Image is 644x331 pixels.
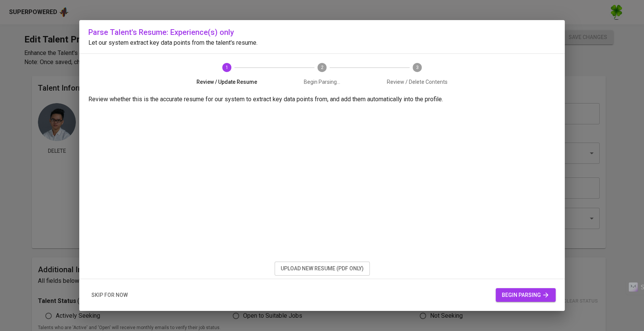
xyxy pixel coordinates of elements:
[275,262,370,276] button: upload new resume (pdf only)
[281,264,364,273] span: upload new resume (pdf only)
[416,65,418,70] text: 3
[88,107,556,259] iframe: 61c47bcbeb279b2eb61dd545cae99176.pdf
[88,38,556,47] p: Let our system extract key data points from the talent's resume.
[88,288,131,302] button: skip for now
[321,65,324,70] text: 2
[502,290,550,300] span: begin parsing
[91,290,128,300] span: skip for now
[182,78,272,86] span: Review / Update Resume
[278,78,367,86] span: Begin Parsing...
[226,65,228,70] text: 1
[88,95,556,104] p: Review whether this is the accurate resume for our system to extract key data points from, and ad...
[88,26,556,38] h6: Parse Talent's Resume: Experience(s) only
[496,288,556,302] button: begin parsing
[372,78,462,86] span: Review / Delete Contents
